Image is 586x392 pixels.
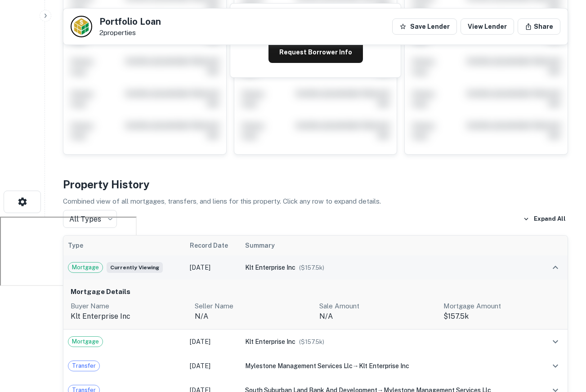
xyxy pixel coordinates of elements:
span: Mortgage [68,337,103,346]
span: klt enterprise inc [245,264,295,271]
p: N/A [319,311,436,322]
th: Summary [241,236,539,255]
p: Combined view of all mortgages, transfers, and liens for this property. Click any row to expand d... [63,196,568,207]
a: View Lender [461,18,514,35]
p: klt enterprise inc [71,311,188,322]
span: ($ 157.5k ) [299,339,324,345]
p: Mortgage Amount [443,301,560,312]
p: Buyer Name [71,301,188,312]
span: ($ 157.5k ) [299,264,324,271]
h5: Portfolio Loan [99,17,161,26]
span: klt enterprise inc [245,338,295,345]
div: → [245,361,535,371]
button: expand row [548,260,563,275]
h6: Mortgage Details [71,287,560,297]
td: [DATE] [185,330,241,354]
p: n/a [195,311,312,322]
p: 2 properties [99,29,161,37]
span: klt enterprise inc [359,362,409,370]
h4: Property History [63,176,568,192]
span: Transfer [68,361,99,370]
span: mylestone management services llc [245,362,353,370]
button: Expand All [521,212,568,226]
th: Record Date [185,236,241,255]
p: Sale Amount [319,301,436,312]
th: Type [63,236,185,255]
span: Currently viewing [107,262,163,273]
button: expand row [548,358,563,374]
iframe: Chat Widget [541,320,586,363]
td: [DATE] [185,255,241,280]
button: Request Borrower Info [268,41,363,63]
p: Seller Name [195,301,312,312]
button: Share [518,18,560,35]
td: [DATE] [185,354,241,378]
span: Mortgage [68,263,103,272]
button: Save Lender [392,18,457,35]
p: $157.5k [443,311,560,322]
div: All Types [63,210,117,228]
